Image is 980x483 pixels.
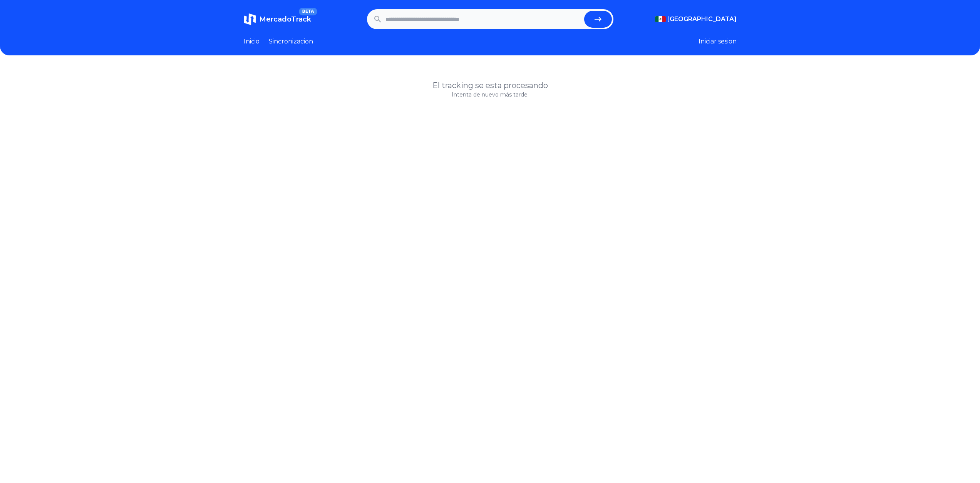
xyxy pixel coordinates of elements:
[259,15,311,23] span: MercadoTrack
[299,8,317,15] span: BETA
[269,37,313,46] a: Sincronizacion
[699,37,737,46] button: Iniciar sesion
[244,37,260,46] a: Inicio
[244,80,737,91] h1: El tracking se esta procesando
[244,91,737,98] p: Intenta de nuevo más tarde.
[655,15,737,24] button: [GEOGRAPHIC_DATA]
[244,13,256,25] img: MercadoTrack
[244,13,311,25] a: MercadoTrackBETA
[667,15,737,24] span: [GEOGRAPHIC_DATA]
[655,16,666,22] img: Mexico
